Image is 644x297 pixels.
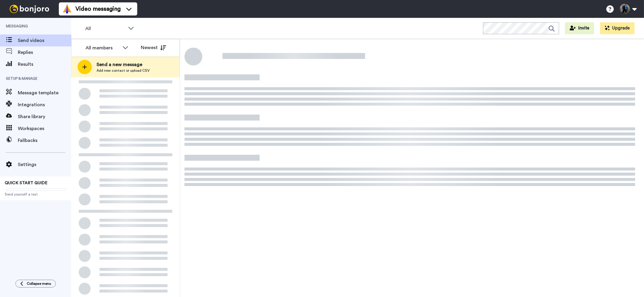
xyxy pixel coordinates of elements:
[18,137,71,144] span: Fallbacks
[18,37,71,44] span: Send videos
[18,89,71,96] span: Message template
[85,25,125,32] span: All
[18,113,71,120] span: Share library
[5,192,67,197] span: Send yourself a test
[565,22,594,34] button: Invite
[136,42,171,54] button: Newest
[75,5,121,13] span: Video messaging
[15,280,56,287] button: Collapse menu
[97,68,150,73] span: Add new contact or upload CSV
[97,61,150,68] span: Send a new message
[600,22,634,34] button: Upgrade
[18,101,71,108] span: Integrations
[18,49,71,56] span: Replies
[18,161,71,168] span: Settings
[7,5,52,13] img: bj-logo-header-white.svg
[18,125,71,132] span: Workspaces
[62,4,72,14] img: vm-color.svg
[27,281,51,286] span: Collapse menu
[5,181,48,185] span: QUICK START GUIDE
[18,61,71,68] span: Results
[86,44,119,51] div: All members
